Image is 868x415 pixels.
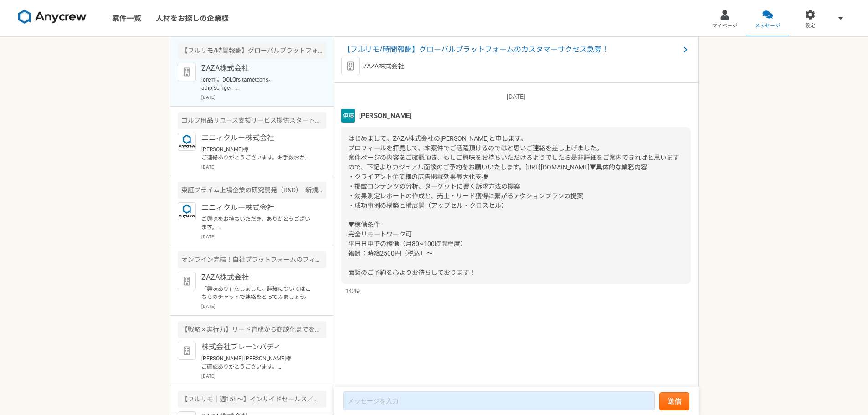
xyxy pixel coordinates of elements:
p: ZAZA株式会社 [201,272,314,283]
img: unnamed.png [341,109,355,123]
p: 「興味あり」をしました。詳細についてはこちらのチャットで連絡をとってみましょう。 [201,285,314,301]
div: 東証プライム上場企業の研究開発（R&D） 新規事業開発 [178,182,326,199]
span: ▼具体的な業務内容 ・クライアント企業様の広告掲載効果最大化支援 ・掲載コンテンツの分析、ターゲットに響く訴求方法の提案 ・効果測定レポートの作成と、売上・リード獲得に繋がるアクションプランの提... [348,164,647,276]
button: 送信 [659,392,689,410]
span: 【フルリモ/時間報酬】グローバルプラットフォームのカスタマーサクセス急募！ [343,44,680,55]
div: ゴルフ用品リユース支援サービス提供スタートアップ カスタマーサクセス（店舗営業） [178,112,326,129]
img: logo_text_blue_01.png [178,202,196,220]
p: [DATE] [201,373,326,379]
div: 【フルリモ｜週15h〜】インサイドセールス／プレイングマネージャー募集！ [178,391,326,408]
p: 株式会社ブレーンバディ [201,342,314,353]
span: 14:49 [345,287,360,295]
span: はじめまして。ZAZA株式会社の[PERSON_NAME]と申します。 プロフィールを拝見して、本案件でご活躍頂けるのではと思いご連絡を差し上げました。 案件ページの内容をご確認頂き、もしご興味... [348,135,679,171]
img: default_org_logo-42cde973f59100197ec2c8e796e4974ac8490bb5b08a0eb061ff975e4574aa76.png [178,342,196,360]
img: default_org_logo-42cde973f59100197ec2c8e796e4974ac8490bb5b08a0eb061ff975e4574aa76.png [341,57,360,75]
p: ZAZA株式会社 [201,63,314,74]
p: [DATE] [341,92,691,102]
p: エニィクルー株式会社 [201,202,314,213]
span: [PERSON_NAME] [359,111,411,121]
p: [DATE] [201,94,326,101]
p: [DATE] [201,233,326,240]
span: マイページ [712,22,737,30]
div: 【フルリモ/時間報酬】グローバルプラットフォームのカスタマーサクセス急募！ [178,42,326,59]
p: [DATE] [201,303,326,310]
a: [URL][DOMAIN_NAME] [525,164,590,171]
p: ご興味をお持ちいただき、ありがとうございます。 本件、必須要件はいかがでしょうか？ [201,215,314,231]
span: メッセージ [755,22,780,30]
img: logo_text_blue_01.png [178,133,196,151]
p: [DATE] [201,164,326,170]
p: [PERSON_NAME] [PERSON_NAME]様 ご確認ありがとうございます。 他に何かご質問等ございましたら、お気軽にお問合せ下さい。 引き続きよろしくお願いいたします。 株式会社ブレ... [201,354,314,371]
img: default_org_logo-42cde973f59100197ec2c8e796e4974ac8490bb5b08a0eb061ff975e4574aa76.png [178,63,196,81]
p: loremi。DOLOrsitametcons。 adipiscinge、seddoeiusmodtemporincididun。 utlaboreetdolo、magnaaliquaenima... [201,76,314,92]
div: オンライン完結！自社プラットフォームのフィールドセールス｜営業経験1年〜 [178,251,326,268]
p: [PERSON_NAME]様 ご連絡ありがとうございます。お手数おかけいたしました。引き続きよろしくお願い致します。 [201,145,314,162]
span: 設定 [805,22,815,30]
div: 【戦略 × 実行力】リード育成から商談化までを一気通貫で担うIS [178,321,326,338]
img: 8DqYSo04kwAAAAASUVORK5CYII= [18,10,87,24]
p: エニィクルー株式会社 [201,133,314,143]
p: ZAZA株式会社 [363,61,404,71]
img: default_org_logo-42cde973f59100197ec2c8e796e4974ac8490bb5b08a0eb061ff975e4574aa76.png [178,272,196,290]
